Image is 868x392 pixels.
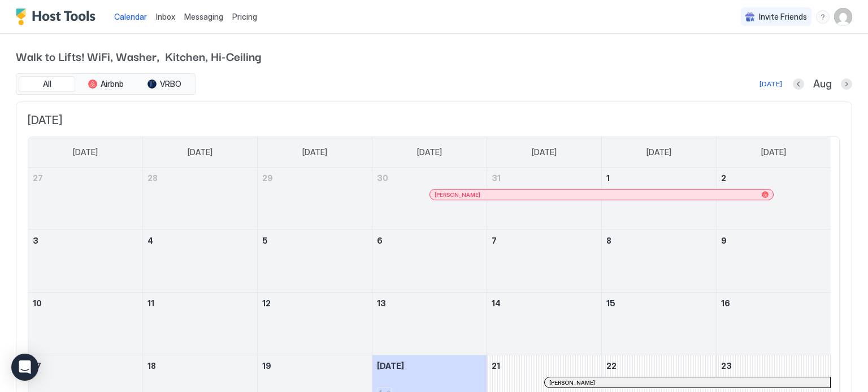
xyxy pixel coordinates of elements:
[184,12,223,21] span: Messaging
[33,236,38,245] span: 3
[258,355,372,376] a: August 19, 2025
[28,168,143,230] td: July 27, 2025
[377,361,404,371] span: [DATE]
[188,147,212,157] span: [DATE]
[114,12,147,21] span: Calendar
[258,168,372,188] a: July 29, 2025
[176,137,224,168] a: Monday
[487,230,601,251] a: August 7, 2025
[43,79,51,89] span: All
[16,73,196,95] div: tab-group
[258,293,372,355] td: August 12, 2025
[717,230,831,251] a: August 9, 2025
[492,173,501,183] span: 31
[73,147,98,157] span: [DATE]
[813,78,832,91] span: Aug
[28,355,142,376] a: August 17, 2025
[601,168,716,230] td: August 1, 2025
[16,8,101,25] a: Host Tools Logo
[28,168,142,188] a: July 27, 2025
[372,230,487,251] a: August 6, 2025
[33,173,43,183] span: 27
[487,168,601,230] td: July 31, 2025
[721,173,726,183] span: 2
[147,361,156,371] span: 18
[19,76,75,92] button: All
[646,147,671,157] span: [DATE]
[156,12,175,21] span: Inbox
[841,78,852,90] button: Next month
[549,379,826,386] div: [PERSON_NAME]
[834,8,852,26] div: User profile
[750,137,797,168] a: Saturday
[793,78,804,90] button: Previous month
[532,147,557,157] span: [DATE]
[717,355,831,376] a: August 23, 2025
[184,11,223,23] a: Messaging
[758,77,784,91] button: [DATE]
[549,379,595,386] span: [PERSON_NAME]
[262,298,271,308] span: 12
[492,236,497,245] span: 7
[136,76,193,92] button: VRBO
[258,230,372,293] td: August 5, 2025
[372,293,487,314] a: August 13, 2025
[377,298,386,308] span: 13
[143,355,257,376] a: August 18, 2025
[606,236,611,245] span: 8
[16,47,852,64] span: Walk to Lifts! WiFi, Washer, Kitchen, Hi-Ceiling
[156,11,175,23] a: Inbox
[520,137,568,168] a: Thursday
[435,191,480,199] span: [PERSON_NAME]
[377,236,383,245] span: 6
[372,355,487,376] a: August 20, 2025
[143,293,258,355] td: August 11, 2025
[28,293,143,355] td: August 10, 2025
[28,293,142,314] a: August 10, 2025
[716,293,831,355] td: August 16, 2025
[602,293,716,314] a: August 15, 2025
[487,230,601,293] td: August 7, 2025
[258,168,372,230] td: July 29, 2025
[143,168,257,188] a: July 28, 2025
[716,230,831,293] td: August 9, 2025
[492,298,501,308] span: 14
[716,168,831,230] td: August 2, 2025
[487,355,601,376] a: August 21, 2025
[262,236,268,245] span: 5
[143,293,257,314] a: August 11, 2025
[606,361,617,371] span: 22
[302,147,327,157] span: [DATE]
[147,298,154,308] span: 11
[602,168,716,188] a: August 1, 2025
[606,173,610,183] span: 1
[377,173,388,183] span: 30
[33,298,42,308] span: 10
[761,147,786,157] span: [DATE]
[635,137,683,168] a: Friday
[160,79,181,89] span: VRBO
[372,230,487,293] td: August 6, 2025
[606,298,615,308] span: 15
[372,168,487,188] a: July 30, 2025
[721,236,727,245] span: 9
[759,12,807,22] span: Invite Friends
[28,113,840,127] span: [DATE]
[492,361,500,371] span: 21
[487,168,601,188] a: July 31, 2025
[487,293,601,355] td: August 14, 2025
[62,137,109,168] a: Sunday
[28,230,143,293] td: August 3, 2025
[147,173,158,183] span: 28
[143,168,258,230] td: July 28, 2025
[291,137,338,168] a: Tuesday
[721,361,732,371] span: 23
[262,173,273,183] span: 29
[143,230,257,251] a: August 4, 2025
[232,12,257,22] span: Pricing
[258,230,372,251] a: August 5, 2025
[406,137,453,168] a: Wednesday
[487,293,601,314] a: August 14, 2025
[372,293,487,355] td: August 13, 2025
